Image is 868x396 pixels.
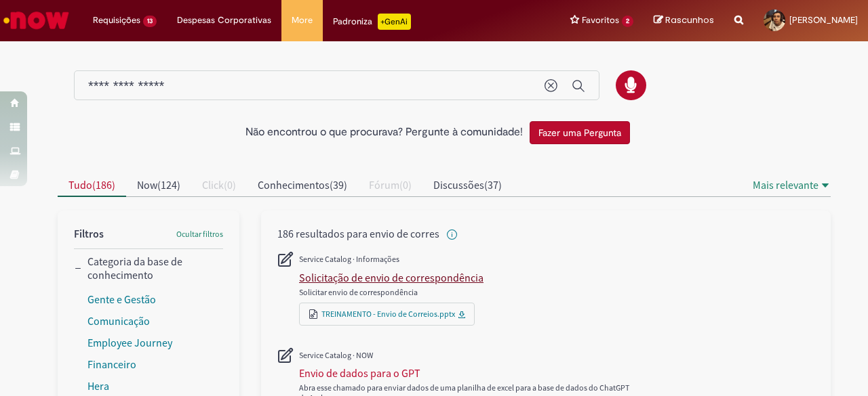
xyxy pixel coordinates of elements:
span: Requisições [93,14,140,27]
button: Fazer uma Pergunta [530,121,630,144]
span: Rascunhos [665,14,714,26]
a: Rascunhos [654,14,714,27]
div: Padroniza [333,14,411,30]
p: +GenAi [378,14,411,30]
h2: Não encontrou o que procurava? Pergunte à comunidade! [245,127,523,139]
span: Despesas Corporativas [177,14,271,27]
img: ServiceNow [1,7,71,34]
span: 13 [143,16,157,27]
span: 2 [622,16,633,27]
span: [PERSON_NAME] [789,14,858,26]
span: More [292,14,313,27]
span: Favoritos [582,14,619,27]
